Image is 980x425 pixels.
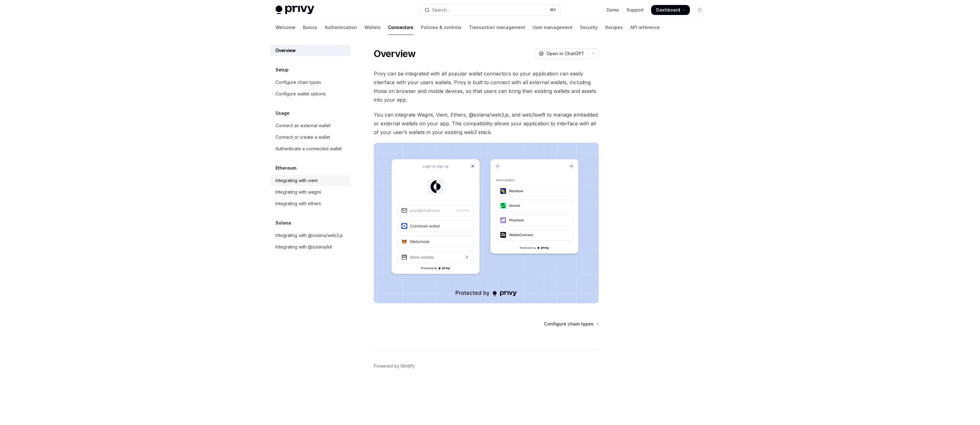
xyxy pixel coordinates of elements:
a: Integrating with wagmi [271,186,350,198]
div: Integrating with @solana/web3.js [275,232,343,239]
a: Security [580,20,598,35]
div: Search... [432,6,450,14]
div: Connect or create a wallet [275,133,330,141]
a: Basics [303,20,317,35]
a: Integrating with viem [271,175,350,186]
h5: Usage [275,109,290,117]
img: Connectors3 [374,143,599,303]
a: Integrating with ethers [271,198,350,209]
a: Wallets [364,20,381,35]
div: Configure chain types [275,79,321,86]
div: Connect an external wallet [275,122,330,129]
a: Recipes [605,20,623,35]
a: Configure chain types [271,77,350,88]
button: Toggle dark mode [695,5,705,15]
a: Configure chain types [544,321,598,327]
h5: Solana [275,219,291,227]
a: Authentication [325,20,357,35]
span: Dashboard [656,7,680,13]
div: Integrating with ethers [275,200,321,207]
a: Support [627,7,644,13]
div: Configure wallet options [275,90,326,98]
h1: Overview [374,48,416,59]
div: Integrating with wagmi [275,188,321,196]
div: Overview [275,47,295,54]
span: Configure chain types [544,321,593,327]
img: light logo [275,6,314,14]
div: Integrating with @solana/kit [275,243,332,251]
a: Welcome [275,20,295,35]
a: User management [533,20,573,35]
a: Dashboard [651,5,690,15]
a: Authenticate a connected wallet [271,143,350,154]
h5: Ethereum [275,164,296,172]
a: Overview [271,45,350,56]
button: Open search [420,4,560,16]
h5: Setup [275,66,289,74]
div: Authenticate a connected wallet [275,145,342,152]
a: Connectors [388,20,413,35]
a: Integrating with @solana/web3.js [271,230,350,241]
a: Powered by Mintlify [374,363,415,369]
a: Connect or create a wallet [271,132,350,143]
a: Configure wallet options [271,88,350,99]
a: Connect an external wallet [271,120,350,131]
span: Open in ChatGPT [546,51,584,57]
a: API reference [630,20,660,35]
a: Transaction management [469,20,525,35]
a: Policies & controls [421,20,461,35]
span: You can integrate Wagmi, Viem, Ethers, @solana/web3.js, and web3swift to manage embedded or exter... [374,110,599,137]
div: Integrating with viem [275,177,318,184]
span: ⌘ K [550,7,556,12]
a: Demo [607,7,619,13]
span: Privy can be integrated with all popular wallet connectors so your application can easily interfa... [374,69,599,104]
button: Open in ChatGPT [535,48,588,59]
a: Integrating with @solana/kit [271,241,350,253]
